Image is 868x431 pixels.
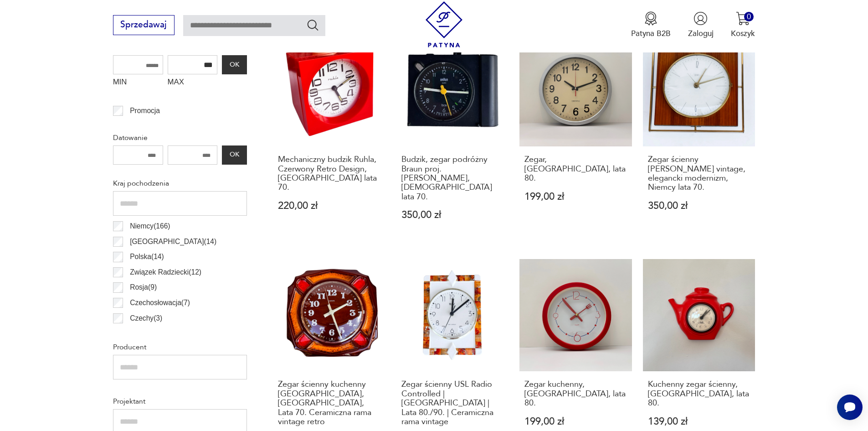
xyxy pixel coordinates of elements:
a: Ikona medaluPatyna B2B [631,11,671,39]
p: 139,00 zł [648,417,750,426]
button: 0Koszyk [731,11,755,39]
img: Ikona koszyka [736,11,750,26]
img: Patyna - sklep z meblami i dekoracjami vintage [421,1,467,47]
p: 220,00 zł [278,201,380,211]
p: 350,00 zł [401,210,504,220]
a: Budzik, zegar podróżny Braun proj. D. Rams, Niemcy lata 70.Budzik, zegar podróżny Braun proj. [PE... [396,34,509,242]
p: Patyna B2B [631,28,671,39]
p: Polska ( 14 ) [130,251,164,263]
a: Mechaniczny budzik Ruhla, Czerwony Retro Design, Niemcy lata 70.Mechaniczny budzik Ruhla, Czerwon... [273,34,385,242]
p: Rosja ( 9 ) [130,281,157,293]
a: Sprzedawaj [113,22,175,29]
p: [GEOGRAPHIC_DATA] ( 14 ) [130,236,216,248]
p: Czechy ( 3 ) [130,312,162,324]
button: OK [222,145,247,165]
iframe: Smartsupp widget button [837,395,863,420]
p: 199,00 zł [524,417,627,426]
h3: Zegar ścienny USL Radio Controlled | [GEOGRAPHIC_DATA] | Lata 80./90. | Ceramiczna rama vintage [401,380,504,426]
h3: Zegar ścienny kuchenny [GEOGRAPHIC_DATA], [GEOGRAPHIC_DATA], Lata 70. Ceramiczna rama vintage retro [278,380,380,426]
p: [GEOGRAPHIC_DATA] ( 3 ) [130,327,212,339]
h3: Budzik, zegar podróżny Braun proj. [PERSON_NAME], [DEMOGRAPHIC_DATA] lata 70. [401,155,504,202]
h3: Zegar, [GEOGRAPHIC_DATA], lata 80. [524,155,627,183]
a: Zegar, Niemcy, lata 80.Zegar, [GEOGRAPHIC_DATA], lata 80.199,00 zł [519,34,632,242]
h3: Mechaniczny budzik Ruhla, Czerwony Retro Design, [GEOGRAPHIC_DATA] lata 70. [278,155,380,192]
label: MAX [168,74,218,92]
img: Ikonka użytkownika [693,11,708,26]
p: Producent [113,341,247,353]
p: Projektant [113,395,247,407]
h3: Kuchenny zegar ścienny, [GEOGRAPHIC_DATA], lata 80. [648,380,750,408]
p: Czechosłowacja ( 7 ) [130,297,190,309]
button: Patyna B2B [631,11,671,39]
button: Sprzedawaj [113,15,175,35]
h3: Zegar ścienny [PERSON_NAME] vintage, elegancki modernizm, Niemcy lata 70. [648,155,750,192]
h3: Zegar kuchenny, [GEOGRAPHIC_DATA], lata 80. [524,380,627,408]
p: Związek Radziecki ( 12 ) [130,266,201,278]
p: 350,00 zł [648,201,750,211]
button: Zaloguj [688,11,714,39]
p: Kraj pochodzenia [113,177,247,189]
a: Zegar ścienny Diehl vintage, elegancki modernizm, Niemcy lata 70.Zegar ścienny [PERSON_NAME] vint... [643,34,755,242]
p: Niemcy ( 166 ) [130,220,170,232]
div: 0 [744,12,754,21]
p: Zaloguj [688,28,714,39]
label: MIN [113,74,163,92]
p: Datowanie [113,132,247,144]
p: Koszyk [731,28,755,39]
p: 199,00 zł [524,192,627,202]
button: OK [222,55,247,74]
img: Ikona medalu [644,11,658,26]
p: Promocja [130,105,160,117]
button: Szukaj [306,18,319,31]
